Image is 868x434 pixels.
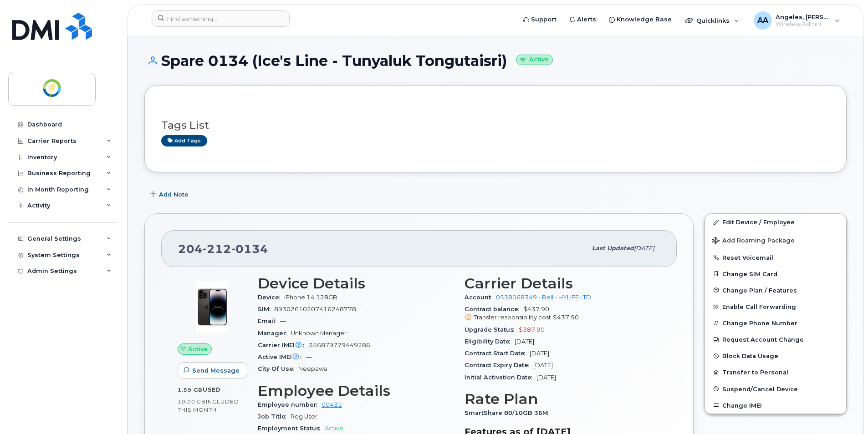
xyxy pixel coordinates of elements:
span: 204 [178,242,268,256]
h3: Tags List [161,120,830,131]
button: Transfer to Personal [705,364,846,380]
span: 0134 [231,242,268,256]
span: City Of Use [258,365,298,372]
a: 00431 [322,401,342,408]
span: $387.90 [519,326,545,333]
span: Employment Status [258,425,325,432]
button: Change Phone Number [705,315,846,331]
span: Active IMEI [258,353,306,360]
h3: Carrier Details [465,275,660,292]
span: 1.59 GB [178,387,203,393]
button: Change IMEI [705,397,846,414]
span: Employee number [258,401,322,408]
span: [DATE] [536,374,556,381]
span: [DATE] [533,362,553,368]
span: $437.90 [465,306,660,322]
span: Add Note [159,190,189,199]
span: $437.90 [553,314,579,321]
span: 212 [203,242,231,256]
span: SIM [258,306,274,313]
button: Send Message [178,362,247,378]
span: Active [188,345,208,353]
span: Manager [258,330,291,337]
h3: Device Details [258,275,454,292]
span: 89302610207416248778 [274,306,356,313]
span: [DATE] [634,245,654,252]
span: Contract balance [465,306,523,313]
span: Contract Start Date [465,350,530,357]
span: Initial Activation Date [465,374,536,381]
span: Enable Call Forwarding [722,303,796,310]
span: [DATE] [515,338,534,345]
span: Suspend/Cancel Device [722,385,798,392]
img: image20231002-3703462-njx0qo.jpeg [185,280,240,334]
span: Reg User [291,413,317,420]
span: Send Message [192,366,240,375]
span: Account [465,294,496,301]
span: Carrier IMEI [258,342,309,348]
span: SmartShare 80/10GB 36M [465,409,553,416]
button: Suspend/Cancel Device [705,381,846,397]
h1: Spare 0134 (Ice's Line - Tunyaluk Tongutaisri) [144,53,847,69]
button: Add Note [144,186,196,202]
button: Add Roaming Package [705,231,846,249]
span: Add Roaming Package [712,237,795,246]
span: Change Plan / Features [722,287,797,293]
span: 10.00 GB [178,399,206,405]
h3: Rate Plan [465,391,660,407]
span: Device [258,294,284,301]
span: Upgrade Status [465,326,519,333]
span: 356879779449286 [309,342,370,348]
h3: Employee Details [258,383,454,399]
span: — [306,353,312,360]
span: included this month [178,398,239,413]
a: Add tags [161,135,207,146]
button: Enable Call Forwarding [705,298,846,315]
button: Reset Voicemail [705,249,846,266]
span: iPhone 14 128GB [284,294,337,301]
span: Active [325,425,343,432]
span: Email [258,318,280,324]
button: Change Plan / Features [705,282,846,298]
span: Unknown Manager [291,330,347,337]
button: Request Account Change [705,331,846,348]
span: Job Title [258,413,291,420]
small: Active [516,55,553,65]
span: — [280,318,286,324]
a: 0538068349 - Bell - HYLIFE LTD [496,294,591,301]
span: Contract Expiry Date [465,362,533,368]
span: [DATE] [530,350,549,357]
span: Transfer responsibility cost [474,314,551,321]
button: Block Data Usage [705,348,846,364]
span: Eligibility Date [465,338,515,345]
button: Change SIM Card [705,266,846,282]
a: Edit Device / Employee [705,214,846,230]
span: Neepawa [298,365,327,372]
span: used [203,386,221,393]
span: Last updated [592,245,634,252]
